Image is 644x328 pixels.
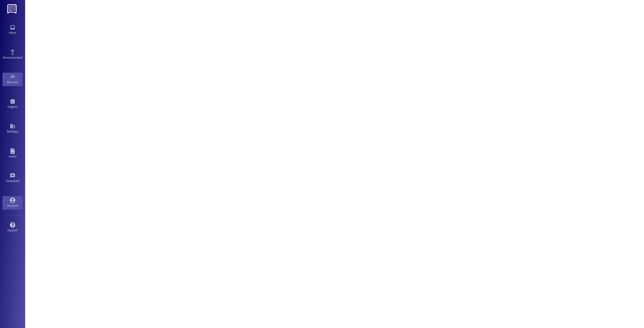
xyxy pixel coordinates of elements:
[17,104,18,108] span: •
[18,80,19,83] span: •
[22,55,23,59] span: •
[7,4,18,14] img: ResiDesk Logo
[3,147,23,160] a: Leads
[3,196,23,210] a: Account
[3,122,23,135] a: Buildings
[3,23,23,37] a: Inbox
[3,171,23,185] a: Templates •
[3,97,23,111] a: Insights •
[3,73,23,86] a: Site Visit •
[19,178,20,182] span: •
[3,221,23,234] a: Support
